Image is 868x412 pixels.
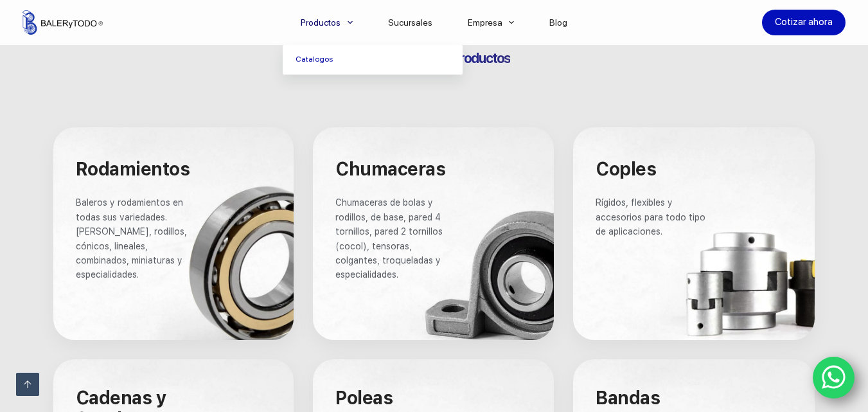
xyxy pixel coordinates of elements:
[76,197,190,280] span: Baleros y rodamientos en todas sus variedades. [PERSON_NAME], rodillos, cónicos, lineales, combin...
[762,10,846,35] a: Cotizar ahora
[283,45,463,75] a: Catalogos
[335,197,445,280] span: Chumaceras de bolas y rodillos, de base, pared 4 tornillos, pared 2 tornillos (cocol), tensoras, ...
[16,373,39,396] a: Ir arriba
[596,387,660,409] span: Bandas
[813,357,855,399] a: WhatsApp
[76,158,190,180] span: Rodamientos
[335,158,445,180] span: Chumaceras
[596,197,708,237] span: Rígidos, flexibles y accesorios para todo tipo de aplicaciones.
[596,158,656,180] span: Coples
[335,387,393,409] span: Poleas
[22,10,103,35] img: Balerytodo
